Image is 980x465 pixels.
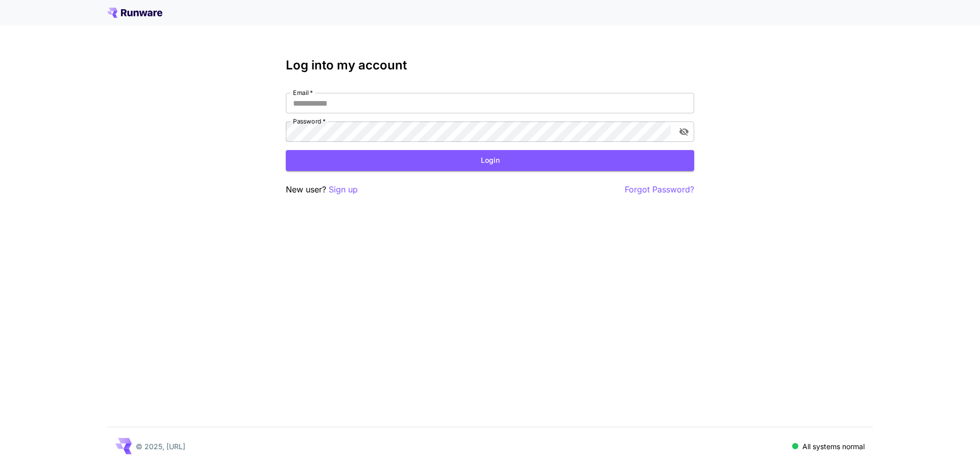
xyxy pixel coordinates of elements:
[675,123,693,141] button: toggle password visibility
[293,117,326,126] label: Password
[802,441,865,452] p: All systems normal
[136,441,185,452] p: © 2025, [URL]
[286,58,694,72] h3: Log into my account
[286,183,358,196] p: New user?
[293,88,313,97] label: Email
[329,183,358,196] button: Sign up
[625,183,694,196] button: Forgot Password?
[286,150,694,171] button: Login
